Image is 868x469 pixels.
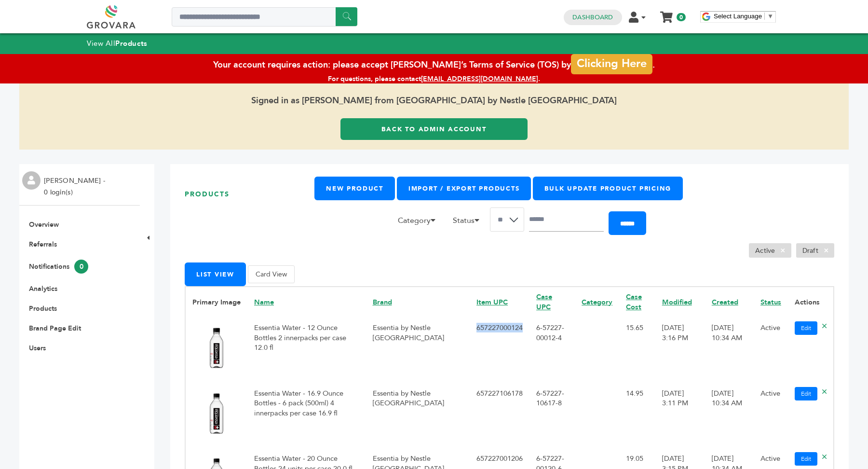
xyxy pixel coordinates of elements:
th: Primary Image [185,287,247,317]
a: Edit [795,321,817,335]
td: [DATE] 10:34 AM [705,317,754,382]
td: Essentia Water - 16.9 Ounce Bottles - 6 pack (500ml) 4 innerpacks per case 16.9 fl [247,382,366,447]
button: Card View [248,265,295,283]
a: Overview [29,220,59,229]
a: Dashboard [572,13,613,22]
button: List View [185,262,246,286]
a: Item UPC [476,297,508,307]
span: ▼ [767,13,773,20]
th: Actions [788,287,834,317]
a: New Product [314,177,394,200]
a: Clicking Here [571,54,652,74]
a: Category [582,297,612,307]
h1: Products [185,177,314,212]
td: 6-57227-00012-4 [529,317,575,382]
td: [DATE] 3:16 PM [655,317,705,382]
td: 14.95 [619,382,655,447]
a: Brand Page Edit [29,324,81,333]
span: 0 [74,260,88,274]
span: × [775,245,791,256]
td: Essentia Water - 12 Ounce Bottles 2 innerpacks per case 12.0 fl [247,317,366,382]
a: Edit [795,452,817,466]
a: Brand [373,297,392,307]
strong: Products [115,39,147,48]
a: [EMAIL_ADDRESS][DOMAIN_NAME] [421,74,538,83]
span: ​ [764,13,765,20]
span: Signed in as [PERSON_NAME] from [GEOGRAPHIC_DATA] by Nestle [GEOGRAPHIC_DATA] [19,83,849,118]
td: 657227106178 [470,382,529,447]
span: 0 [677,13,686,21]
a: Bulk Update Product Pricing [533,177,683,200]
li: Draft [796,243,834,258]
a: Referrals [29,240,57,249]
li: Active [749,243,791,258]
input: Search [529,207,604,232]
a: Created [712,297,738,307]
img: No Image [192,389,241,438]
li: [PERSON_NAME] - 0 login(s) [44,175,108,198]
a: Back to Admin Account [340,118,528,140]
td: 15.65 [619,317,655,382]
a: Case Cost [626,292,642,311]
td: 657227000124 [470,317,529,382]
a: Select Language​ [714,13,773,20]
a: Edit [795,387,817,400]
a: Import / Export Products [397,177,531,200]
li: Status [448,215,490,231]
td: Essentia by Nestle [GEOGRAPHIC_DATA] [366,317,470,382]
a: Case UPC [536,292,552,311]
a: My Cart [661,9,672,19]
td: Essentia by Nestle [GEOGRAPHIC_DATA] [366,382,470,447]
a: Users [29,344,46,353]
td: Active [754,382,788,447]
span: Select Language [714,13,762,20]
td: [DATE] 3:11 PM [655,382,705,447]
td: [DATE] 10:34 AM [705,382,754,447]
a: Notifications0 [29,262,88,271]
a: Products [29,304,57,313]
input: Search a product or brand... [172,7,357,27]
span: × [818,245,834,256]
a: Modified [662,297,692,307]
a: Analytics [29,284,57,293]
td: 6-57227-10617-8 [529,382,575,447]
a: Status [760,297,781,307]
td: Active [754,317,788,382]
img: No Image [192,324,241,372]
li: Category [393,215,446,231]
a: View AllProducts [87,39,148,48]
img: profile.png [22,171,41,190]
a: Name [254,297,274,307]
